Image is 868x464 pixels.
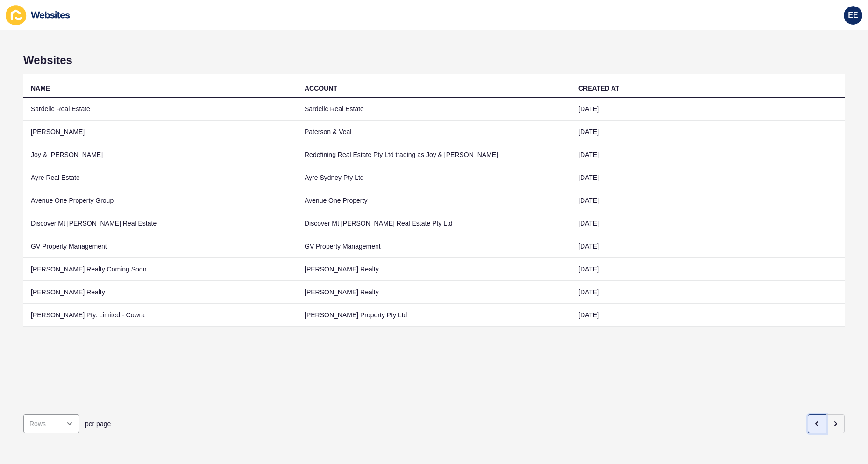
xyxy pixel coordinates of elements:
td: [DATE] [571,304,845,327]
td: [DATE] [571,166,845,189]
td: [DATE] [571,143,845,166]
div: open menu [23,414,79,433]
td: [PERSON_NAME] Realty [297,281,571,304]
td: [DATE] [571,235,845,258]
td: Avenue One Property [297,189,571,212]
td: Discover Mt [PERSON_NAME] Real Estate [23,212,297,235]
td: [DATE] [571,281,845,304]
td: [PERSON_NAME] Property Pty Ltd [297,304,571,327]
td: Sardelic Real Estate [23,98,297,121]
div: ACCOUNT [305,84,337,93]
div: CREATED AT [578,84,619,93]
td: GV Property Management [23,235,297,258]
td: [DATE] [571,189,845,212]
h1: Websites [23,54,845,67]
td: Joy & [PERSON_NAME] [23,143,297,166]
td: Paterson & Veal [297,121,571,143]
td: Sardelic Real Estate [297,98,571,121]
td: Redefining Real Estate Pty Ltd trading as Joy & [PERSON_NAME] [297,143,571,166]
td: [DATE] [571,98,845,121]
span: EE [848,11,858,20]
td: [PERSON_NAME] Realty [297,258,571,281]
div: NAME [31,84,50,93]
td: Ayre Sydney Pty Ltd [297,166,571,189]
td: Ayre Real Estate [23,166,297,189]
td: Avenue One Property Group [23,189,297,212]
td: [PERSON_NAME] Realty Coming Soon [23,258,297,281]
td: [DATE] [571,212,845,235]
td: GV Property Management [297,235,571,258]
td: [PERSON_NAME] Realty [23,281,297,304]
td: [DATE] [571,121,845,143]
td: [PERSON_NAME] Pty. Limited - Cowra [23,304,297,327]
td: Discover Mt [PERSON_NAME] Real Estate Pty Ltd [297,212,571,235]
span: per page [85,419,111,428]
td: [DATE] [571,258,845,281]
td: [PERSON_NAME] [23,121,297,143]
